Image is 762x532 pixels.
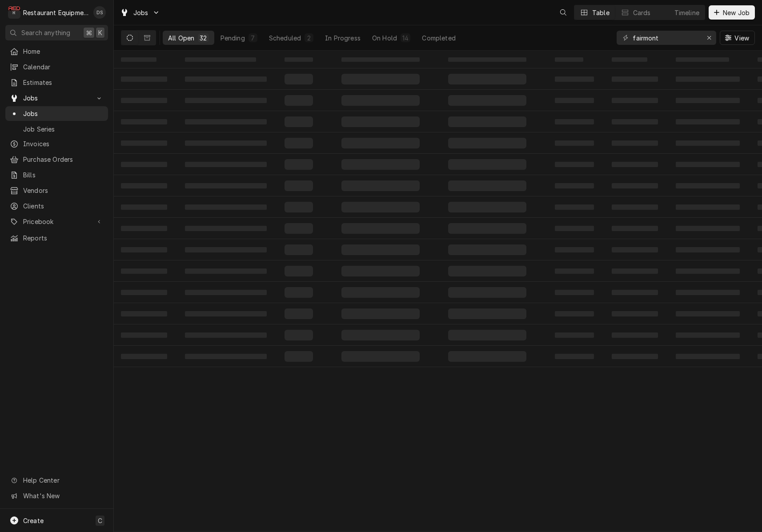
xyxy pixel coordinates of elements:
span: ‌ [555,311,594,316]
span: ‌ [448,159,526,170]
span: Search anything [21,28,70,37]
span: ‌ [555,183,594,188]
span: ‌ [555,268,594,274]
span: ‌ [612,204,658,210]
span: ‌ [676,98,740,103]
span: ‌ [121,226,167,231]
span: Home [23,47,104,56]
span: ‌ [612,57,647,62]
span: ‌ [121,268,167,274]
span: Estimates [23,78,104,87]
span: ‌ [612,268,658,274]
div: Table [592,8,610,17]
span: ‌ [285,74,313,84]
span: ‌ [185,226,267,231]
span: ‌ [448,180,526,191]
span: ‌ [448,266,526,276]
span: ‌ [448,244,526,255]
span: Jobs [23,109,104,118]
span: ‌ [555,247,594,252]
span: ‌ [341,116,420,127]
span: ‌ [341,57,420,62]
span: ‌ [676,140,740,146]
span: ‌ [448,330,526,340]
a: Clients [5,199,108,213]
span: ‌ [612,76,658,82]
span: ‌ [555,290,594,295]
span: ‌ [341,223,420,234]
span: ‌ [341,351,420,362]
span: ‌ [185,204,267,210]
span: Pricebook [23,217,90,226]
span: ‌ [676,268,740,274]
span: ‌ [185,119,267,124]
a: Go to Jobs [116,5,164,20]
span: ‌ [285,308,313,319]
span: ‌ [121,183,167,188]
span: View [733,33,751,43]
span: ‌ [676,247,740,252]
span: ‌ [341,74,420,84]
span: Purchase Orders [23,155,104,164]
span: ‌ [285,244,313,255]
span: ‌ [185,247,267,252]
span: ‌ [555,204,594,210]
span: ‌ [676,332,740,338]
div: 14 [402,33,409,43]
a: Jobs [5,106,108,121]
span: ‌ [185,162,267,167]
span: ‌ [185,76,267,82]
span: ‌ [185,290,267,295]
span: Help Center [23,476,103,485]
span: ‌ [121,311,167,316]
span: ‌ [121,290,167,295]
a: Go to What's New [5,488,108,503]
span: ‌ [121,354,167,359]
div: Timeline [674,8,699,17]
span: ‌ [612,332,658,338]
span: ‌ [612,119,658,124]
span: ‌ [121,162,167,167]
a: Invoices [5,136,108,151]
span: ‌ [448,308,526,319]
span: ‌ [555,140,594,146]
span: ‌ [555,332,594,338]
span: ‌ [121,98,167,103]
div: In Progress [325,33,361,43]
span: ‌ [285,223,313,234]
div: Completed [422,33,455,43]
span: ‌ [121,204,167,210]
span: ‌ [121,119,167,124]
a: Go to Help Center [5,473,108,488]
div: All Open [168,33,194,43]
span: ‌ [185,57,256,62]
a: Calendar [5,60,108,74]
span: ‌ [676,290,740,295]
span: ‌ [448,223,526,234]
span: ‌ [555,119,594,124]
span: ‌ [341,287,420,298]
span: Invoices [23,139,104,148]
span: ‌ [448,202,526,212]
span: ‌ [555,226,594,231]
span: ⌘ [86,28,92,37]
span: ‌ [121,140,167,146]
span: ‌ [612,247,658,252]
span: ‌ [121,57,156,62]
span: C [98,516,102,525]
span: ‌ [185,354,267,359]
span: ‌ [448,95,526,106]
span: ‌ [676,76,740,82]
span: ‌ [555,98,594,103]
span: ‌ [341,138,420,148]
span: ‌ [341,266,420,276]
button: View [720,31,755,45]
span: ‌ [676,226,740,231]
div: On Hold [372,33,397,43]
div: Derek Stewart's Avatar [93,6,106,19]
a: Vendors [5,183,108,198]
span: New Job [721,8,751,17]
span: ‌ [285,159,313,170]
span: ‌ [185,332,267,338]
span: ‌ [121,76,167,82]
